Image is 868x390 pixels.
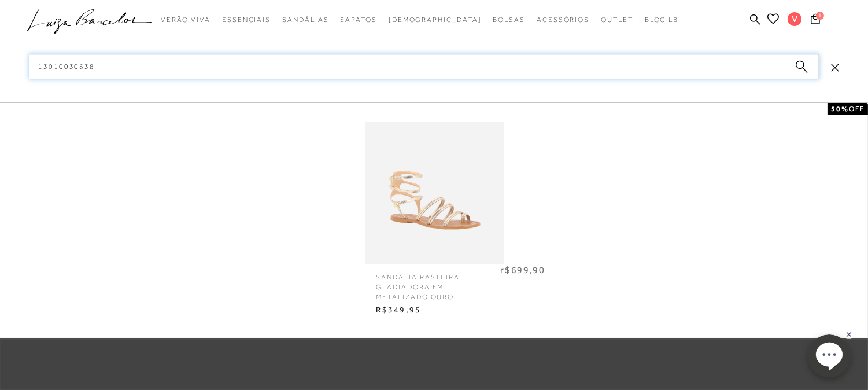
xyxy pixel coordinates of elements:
[222,16,271,24] span: Essenciais
[368,301,501,319] span: R$349,95
[340,9,376,31] a: categoryNavScreenReaderText
[161,16,210,24] span: Verão Viva
[782,12,807,30] button: V
[807,13,823,28] button: 1
[645,9,678,31] a: BLOG LB
[389,9,482,31] a: noSubCategoriesText
[282,16,328,24] span: Sandálias
[282,9,328,31] a: categoryNavScreenReaderText
[340,16,376,24] span: Sapatos
[831,105,849,113] strong: 50%
[537,16,589,24] span: Acessórios
[29,54,819,79] input: Buscar.
[365,102,504,284] img: SANDÁLIA RASTEIRA GLADIADORA EM METALIZADO OURO
[362,122,507,319] a: SANDÁLIA RASTEIRA GLADIADORA EM METALIZADO OURO 50%OFF SANDÁLIA RASTEIRA GLADIADORA EM METALIZADO...
[601,16,633,24] span: Outlet
[493,16,525,24] span: Bolsas
[493,9,525,31] a: categoryNavScreenReaderText
[161,9,210,31] a: categoryNavScreenReaderText
[816,12,824,20] span: 1
[601,9,633,31] a: categoryNavScreenReaderText
[368,264,501,301] span: SANDÁLIA RASTEIRA GLADIADORA EM METALIZADO OURO
[645,16,678,24] span: BLOG LB
[222,9,271,31] a: categoryNavScreenReaderText
[849,105,865,113] span: OFF
[537,9,589,31] a: categoryNavScreenReaderText
[788,12,801,26] span: V
[389,16,482,24] span: [DEMOGRAPHIC_DATA]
